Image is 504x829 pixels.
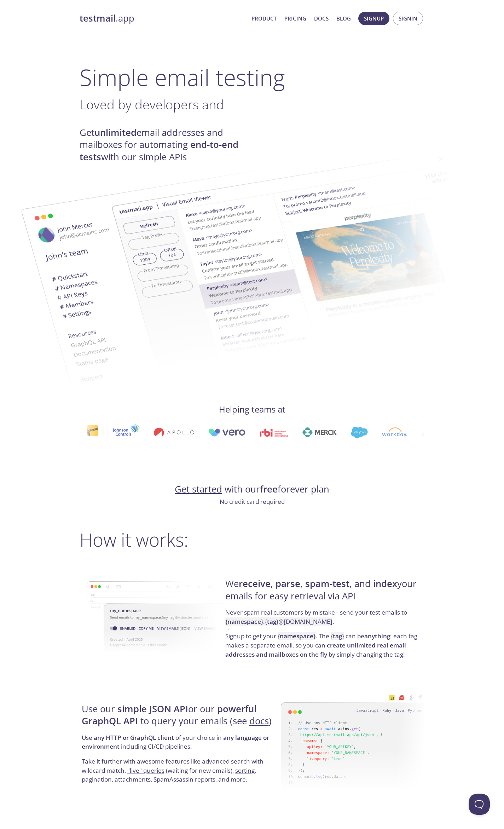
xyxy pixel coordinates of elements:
strong: tag [333,632,342,640]
a: more [231,775,246,783]
iframe: Help Scout Beacon - Open [469,794,490,815]
img: workday [380,427,405,437]
code: { } [278,632,315,640]
strong: testmail [80,12,116,24]
button: Signin [393,12,423,25]
h2: How it works: [80,529,425,550]
a: testmail.app [80,12,246,24]
a: Product [251,14,277,23]
a: Blog [336,14,351,23]
strong: receive [239,577,271,590]
p: to get your . The can be : each tag makes a separate email, so you can by simply changing the tag! [225,632,422,659]
strong: parse [276,577,300,590]
h4: We , , , and your emails for easy retrieval via API [225,578,422,608]
img: namespace-image [87,562,231,673]
strong: powerful GraphQL API [82,703,256,727]
a: Signup [225,632,244,640]
img: api [281,687,425,799]
strong: free [260,483,278,495]
img: apollo [152,427,192,437]
img: merck [301,427,335,437]
strong: simple JSON API [117,703,188,715]
strong: anything [364,632,390,640]
a: sorting [235,766,255,775]
p: Never spam real customers by mistake - send your test emails to . [225,608,422,632]
a: advanced search [202,757,250,765]
strong: namespace [227,617,261,626]
button: Signup [358,12,389,25]
span: Loved by developers and [80,96,224,113]
img: testmail-email-viewer [111,141,493,380]
strong: spam-test [305,577,349,590]
strong: any HTTP or GraphQL client [94,733,174,742]
img: johnsoncontrols [110,424,138,441]
code: { } [331,632,344,640]
img: vero [206,428,244,437]
strong: namespace [280,632,313,640]
code: { } . { } @[DOMAIN_NAME] [225,617,332,626]
p: Take it further with awesome features like with wildcard match, (waiting for new emails), , , att... [82,757,279,784]
h4: Helping teams at [80,404,425,415]
a: docs [249,715,269,727]
img: rbi [258,428,286,437]
strong: unlimited [94,126,137,139]
a: Docs [314,14,329,23]
h1: Simple email testing [80,64,425,91]
strong: end-to-end tests [80,138,238,163]
span: Signin [399,14,417,23]
strong: index [373,577,397,590]
p: No credit card required [80,497,425,506]
p: Use of your choice in including CI/CD pipelines. [82,733,279,757]
strong: create unlimited real email addresses and mailboxes on the fly [225,641,406,658]
a: "live" queries [127,766,164,775]
h4: with our forever plan [80,483,425,495]
strong: any language or environment [82,733,269,751]
a: pagination [82,775,112,783]
h4: Get email addresses and mailboxes for automating with our simple APIs [80,127,252,163]
h4: Use our or our to query your emails (see ) [82,703,279,733]
a: Get started [175,483,222,495]
img: salesforce [349,427,366,438]
strong: tag [267,617,276,626]
a: Pricing [284,14,306,23]
span: Signup [364,14,384,23]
